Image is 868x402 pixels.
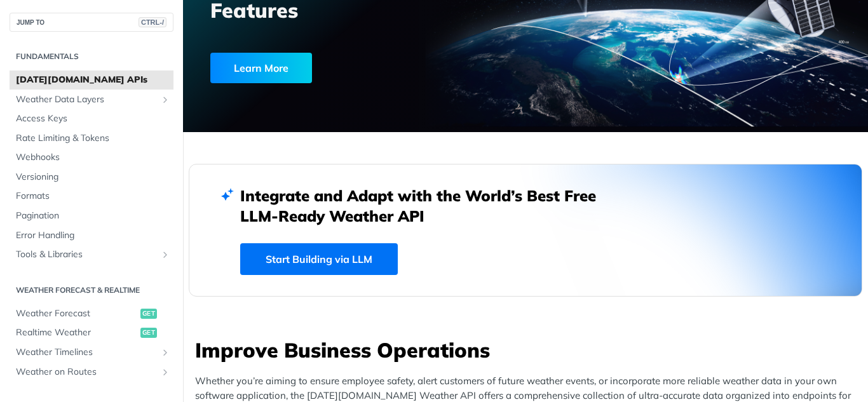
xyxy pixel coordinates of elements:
button: Show subpages for Weather Data Layers [160,95,170,105]
a: Weather on RoutesShow subpages for Weather on Routes [10,363,173,382]
span: Weather Timelines [16,346,157,359]
span: Error Handling [16,229,170,242]
span: get [140,328,157,338]
a: [DATE][DOMAIN_NAME] APIs [10,70,173,90]
span: Realtime Weather [16,326,137,339]
span: get [140,309,157,319]
a: Learn More [210,53,473,83]
span: Webhooks [16,151,170,164]
span: Rate Limiting & Tokens [16,132,170,145]
span: [DATE][DOMAIN_NAME] APIs [16,74,170,86]
button: JUMP TOCTRL-/ [10,13,173,32]
span: Weather Data Layers [16,93,157,106]
span: Tools & Libraries [16,248,157,261]
h2: Integrate and Adapt with the World’s Best Free LLM-Ready Weather API [240,185,615,226]
button: Show subpages for Tools & Libraries [160,250,170,260]
a: Weather Forecastget [10,304,173,323]
a: Access Keys [10,109,173,128]
a: Weather Data LayersShow subpages for Weather Data Layers [10,90,173,109]
h2: Weather Forecast & realtime [10,285,173,296]
a: Pagination [10,206,173,225]
button: Show subpages for Weather on Routes [160,367,170,377]
span: Formats [16,190,170,203]
a: Realtime Weatherget [10,323,173,342]
span: Weather Forecast [16,307,137,320]
div: Learn More [210,53,312,83]
a: Versioning [10,168,173,187]
a: Weather TimelinesShow subpages for Weather Timelines [10,343,173,362]
h3: Improve Business Operations [195,336,862,364]
a: Rate Limiting & Tokens [10,129,173,148]
a: Error Handling [10,226,173,245]
span: Access Keys [16,112,170,125]
span: Weather on Routes [16,366,157,379]
span: Pagination [16,210,170,222]
a: Tools & LibrariesShow subpages for Tools & Libraries [10,245,173,264]
span: CTRL-/ [139,17,166,27]
a: Webhooks [10,148,173,167]
button: Show subpages for Weather Timelines [160,347,170,358]
span: Versioning [16,171,170,184]
h2: Fundamentals [10,51,173,62]
a: Start Building via LLM [240,243,398,275]
a: Formats [10,187,173,206]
